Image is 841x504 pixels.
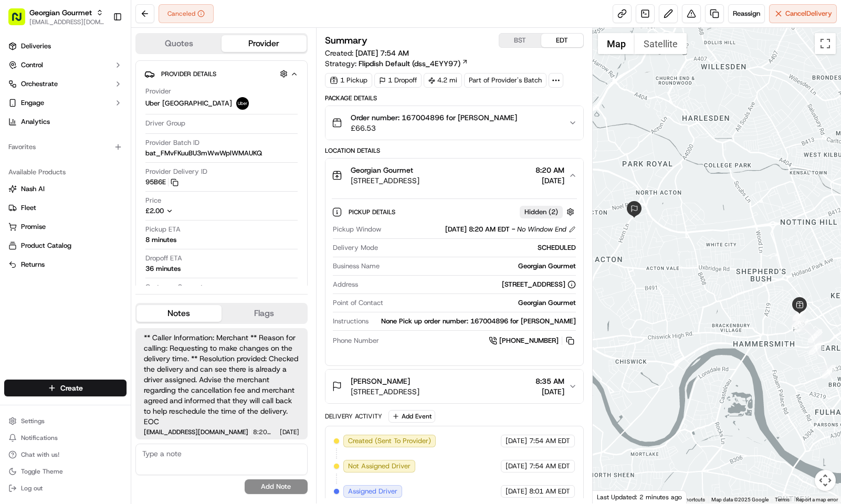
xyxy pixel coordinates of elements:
[524,207,558,217] span: Hidden ( 2 )
[325,370,583,403] button: [PERSON_NAME][STREET_ADDRESS]8:35 AM[DATE]
[145,196,161,205] span: Price
[815,470,836,491] button: Map camera controls
[159,4,214,23] button: Canceled
[506,487,527,496] span: [DATE]
[351,123,517,133] span: £66.53
[541,34,583,47] button: EDT
[325,94,584,102] div: Package Details
[506,461,527,471] span: [DATE]
[728,4,765,23] button: Reassign
[136,35,222,52] button: Quotes
[499,336,559,345] span: [PHONE_NUMBER]
[4,430,127,445] button: Notifications
[4,256,127,273] button: Returns
[775,497,790,502] a: Terms (opens in new tab)
[355,48,409,58] span: [DATE] 7:54 AM
[333,261,380,271] span: Business Name
[325,412,382,421] div: Delivery Activity
[373,317,576,326] div: None Pick up order number: 167004896 for [PERSON_NAME]
[4,481,127,496] button: Log out
[145,282,203,292] span: Customer Support
[136,305,222,322] button: Notes
[145,254,182,263] span: Dropoff ETA
[793,307,806,321] div: 8
[21,484,43,492] span: Log out
[333,317,369,326] span: Instructions
[499,34,541,47] button: BST
[280,429,299,435] span: [DATE]
[4,76,127,92] button: Orchestrate
[535,165,564,175] span: 8:20 AM
[325,192,583,365] div: Georgian Gourmet[STREET_ADDRESS]8:20 AM[DATE]
[145,206,238,216] button: £2.00
[529,487,570,496] span: 8:01 AM EDT
[809,341,823,355] div: 4
[4,447,127,462] button: Chat with us!
[333,298,383,308] span: Point of Contact
[506,436,527,446] span: [DATE]
[595,490,630,503] img: Google
[635,33,687,54] button: Show satellite imagery
[325,58,468,69] div: Strategy:
[769,4,837,23] button: CancelDelivery
[733,9,760,18] span: Reassign
[4,464,127,479] button: Toggle Theme
[4,139,127,155] div: Favorites
[4,4,109,29] button: Georgian Gourmet[EMAIL_ADDRESS][DOMAIN_NAME]
[21,184,45,194] span: Nash AI
[145,167,207,176] span: Provider Delivery ID
[4,181,127,197] button: Nash AI
[4,237,127,254] button: Product Catalog
[145,264,181,274] div: 36 minutes
[4,414,127,428] button: Settings
[351,175,419,186] span: [STREET_ADDRESS]
[21,241,71,250] span: Product Catalog
[4,218,127,235] button: Promise
[348,436,431,446] span: Created (Sent To Provider)
[145,177,178,187] button: 95B6E
[21,417,45,425] span: Settings
[4,380,127,396] button: Create
[593,490,687,503] div: Last Updated: 2 minutes ago
[21,450,59,459] span: Chat with us!
[351,376,410,386] span: [PERSON_NAME]
[502,280,576,289] div: [STREET_ADDRESS]
[4,199,127,216] button: Fleet
[4,113,127,130] a: Analytics
[8,241,122,250] a: Product Catalog
[325,36,367,45] h3: Summary
[349,208,397,216] span: Pickup Details
[21,98,44,108] span: Engage
[29,18,104,26] button: [EMAIL_ADDRESS][DOMAIN_NAME]
[374,73,422,88] div: 1 Dropoff
[796,497,838,502] a: Report a map error
[8,222,122,232] a: Promise
[529,461,570,471] span: 7:54 AM EDT
[8,260,122,269] a: Returns
[145,87,171,96] span: Provider
[711,497,769,502] span: Map data ©2025 Google
[21,203,36,213] span: Fleet
[144,332,299,427] span: ** Caller Information: Merchant ** Reason for calling: Requesting to make changes on the delivery...
[21,117,50,127] span: Analytics
[325,106,583,140] button: Order number: 167004896 for [PERSON_NAME]£66.53
[29,7,92,18] button: Georgian Gourmet
[21,79,58,89] span: Orchestrate
[236,97,249,110] img: uber-new-logo.jpeg
[792,316,805,329] div: 7
[145,99,232,108] span: Uber [GEOGRAPHIC_DATA]
[529,436,570,446] span: 7:54 AM EDT
[21,222,46,232] span: Promise
[535,376,564,386] span: 8:35 AM
[382,243,576,253] div: SCHEDULED
[144,429,248,435] span: [EMAIL_ADDRESS][DOMAIN_NAME]
[424,73,462,88] div: 4.2 mi
[145,138,199,148] span: Provider Batch ID
[325,48,409,58] span: Created:
[333,280,358,289] span: Address
[333,336,379,345] span: Phone Number
[253,429,278,435] span: 8:20 AM
[222,305,307,322] button: Flags
[512,225,515,234] span: -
